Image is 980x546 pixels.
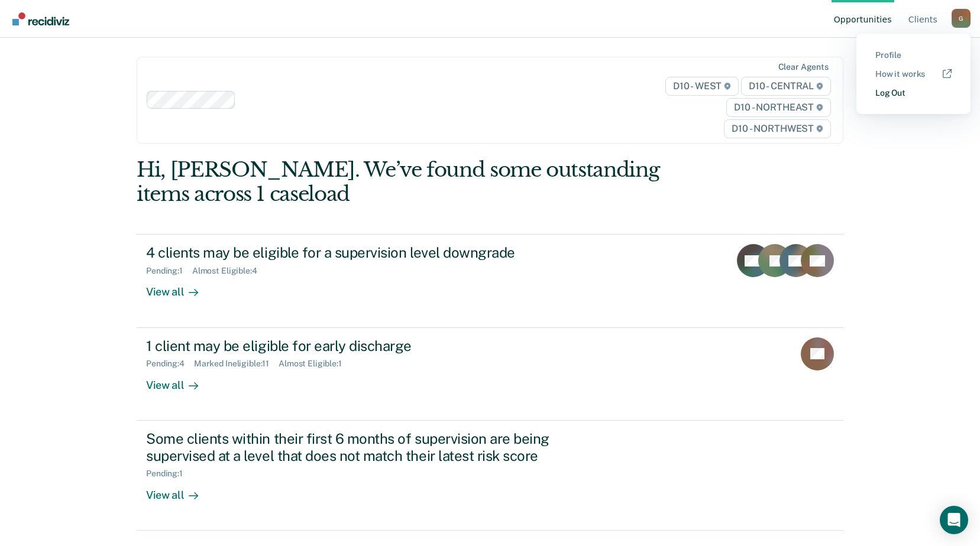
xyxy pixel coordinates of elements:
span: D10 - WEST [665,77,739,96]
button: Profile dropdown button [952,9,971,28]
div: G [952,9,971,28]
div: Clear agents [778,62,829,72]
a: How it works [875,69,952,79]
span: D10 - NORTHWEST [724,119,830,138]
a: Profile [875,50,952,60]
a: Some clients within their first 6 months of supervision are being supervised at a level that does... [137,421,843,531]
img: Recidiviz [12,12,69,25]
div: Almost Eligible : 4 [192,266,267,276]
div: Profile menu [856,34,971,114]
div: 1 client may be eligible for early discharge [146,337,561,355]
div: 4 clients may be eligible for a supervision level downgrade [146,244,561,261]
span: D10 - NORTHEAST [726,98,830,117]
a: Log Out [875,88,952,98]
div: Open Intercom Messenger [940,506,968,534]
div: Pending : 1 [146,469,192,479]
div: View all [146,276,212,299]
div: Some clients within their first 6 months of supervision are being supervised at a level that does... [146,430,561,464]
div: Hi, [PERSON_NAME]. We’ve found some outstanding items across 1 caseload [137,158,702,206]
a: 1 client may be eligible for early dischargePending:4Marked Ineligible:11Almost Eligible:1View all [137,328,843,421]
div: Almost Eligible : 1 [279,359,351,369]
span: D10 - CENTRAL [741,77,831,96]
div: View all [146,369,212,392]
a: 4 clients may be eligible for a supervision level downgradePending:1Almost Eligible:4View all [137,234,843,327]
div: Pending : 1 [146,266,192,276]
div: View all [146,479,212,502]
div: Pending : 4 [146,359,194,369]
div: Marked Ineligible : 11 [194,359,279,369]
